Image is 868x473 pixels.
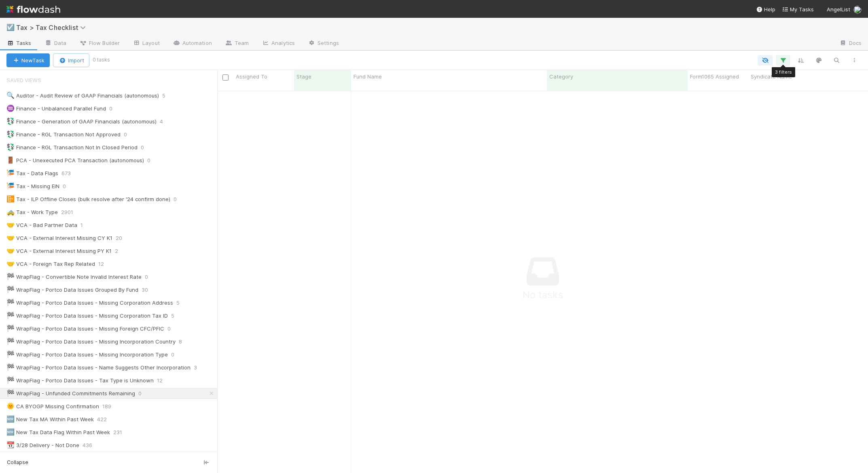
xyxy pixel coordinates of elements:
[102,401,119,411] span: 189
[116,233,130,243] span: 20
[179,337,190,347] span: 8
[160,117,171,127] span: 4
[194,363,205,373] span: 3
[97,414,115,424] span: 422
[6,324,164,334] div: WrapFlag - Portco Data Issues - Missing Foreign CFC/PFIC
[6,118,15,125] span: 💱
[6,131,15,138] span: 💱
[176,298,188,308] span: 5
[6,155,144,165] div: PCA - Unexecuted PCA Transaction (autonomous)
[83,440,100,450] span: 436
[6,72,41,88] span: Saved Views
[53,53,89,67] button: Import
[6,286,15,293] span: 🏁
[6,273,15,280] span: 🏁
[6,208,15,215] span: 🚕
[6,428,15,435] span: 🆕
[79,39,120,47] span: Flow Builder
[6,260,15,267] span: 🤝
[6,337,176,347] div: WrapFlag - Portco Data Issues - Missing Incorporation Country
[109,104,121,114] span: 0
[6,440,79,450] div: 3/28 Delivery - Not Done
[690,72,739,81] span: Form1065 Assigned
[38,37,73,50] a: Data
[6,259,95,269] div: VCA - Foreign Tax Rep Related
[6,247,15,254] span: 🤝
[174,194,185,204] span: 0
[166,37,218,50] a: Automation
[6,24,15,31] span: ☑️
[80,220,91,230] span: 1
[6,157,15,163] span: 🚪
[6,220,77,230] div: VCA - Bad Partner Data
[6,39,32,47] span: Tasks
[171,311,182,321] span: 5
[782,6,814,13] span: My Tasks
[16,23,90,32] span: Tax > Tax Checklist
[827,6,850,13] span: AngelList
[6,91,159,101] div: Auditor - Audit Review of GAAP Financials (autonomous)
[113,427,130,437] span: 231
[296,72,311,81] span: Stage
[6,375,154,386] div: WrapFlag - Portco Data Issues - Tax Type is Unknown
[6,325,15,332] span: 🏁
[6,53,50,67] button: NewTask
[751,72,792,81] span: Syndicate Name
[6,195,15,202] span: 📴
[141,142,152,153] span: 0
[6,181,59,191] div: Tax - Missing EIN
[6,221,15,228] span: 🤝
[6,427,110,437] div: New Tax Data Flag Within Past Week
[6,299,15,306] span: 🏁
[756,5,775,13] div: Help
[63,181,74,191] span: 0
[6,351,15,358] span: 🏁
[6,142,138,153] div: Finance - RGL Transaction Not In Closed Period
[6,233,112,243] div: VCA - External Interest Missing CY K1
[6,272,142,282] div: WrapFlag - Convertible Note Invalid Interest Rate
[162,91,174,101] span: 5
[6,92,15,99] span: 🔍
[6,312,15,319] span: 🏁
[255,37,301,50] a: Analytics
[93,56,110,64] small: 0 tasks
[6,377,15,384] span: 🏁
[6,390,15,397] span: 🏁
[6,168,58,178] div: Tax - Data Flags
[7,459,28,466] span: Collapse
[236,72,267,81] span: Assigned To
[549,72,573,81] span: Category
[61,168,79,178] span: 673
[126,37,166,50] a: Layout
[6,364,15,371] span: 🏁
[6,298,173,308] div: WrapFlag - Portco Data Issues - Missing Corporation Address
[61,207,81,217] span: 2901
[171,350,182,360] span: 0
[6,363,191,373] div: WrapFlag - Portco Data Issues - Name Suggests Other Incorporation
[6,194,170,204] div: Tax - ILP Offline Closes (bulk resolve after '24 confirm done)
[301,37,345,50] a: Settings
[6,105,15,112] span: ♒
[147,155,159,165] span: 0
[145,272,156,282] span: 0
[6,441,15,448] span: 📆
[167,324,179,334] span: 0
[6,338,15,345] span: 🏁
[6,403,15,409] span: 🌞
[138,388,150,399] span: 0
[6,285,138,295] div: WrapFlag - Portco Data Issues Grouped By Fund
[354,72,382,81] span: Fund Name
[6,129,121,140] div: Finance - RGL Transaction Not Approved
[124,129,135,140] span: 0
[73,37,126,50] a: Flow Builder
[157,375,171,386] span: 12
[6,207,58,217] div: Tax - Work Type
[6,401,99,411] div: CA BYOGP Missing Confirmation
[6,234,15,241] span: 🤝
[218,37,255,50] a: Team
[6,170,15,176] span: 🎏
[6,311,168,321] div: WrapFlag - Portco Data Issues - Missing Corporation Tax ID
[6,2,60,16] img: logo-inverted-e16ddd16eac7371096b0.svg
[115,246,126,256] span: 2
[6,104,106,114] div: Finance - Unbalanced Parallel Fund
